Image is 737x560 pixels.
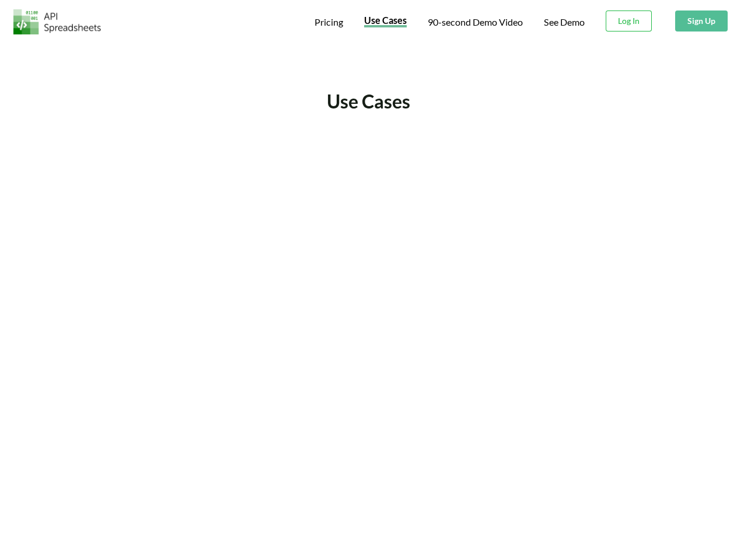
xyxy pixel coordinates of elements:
[606,10,652,32] button: Log In
[364,15,407,26] span: Use Cases
[13,9,101,34] img: Logo.png
[428,17,523,27] span: 90-second Demo Video
[315,16,343,27] span: Pricing
[675,10,728,32] button: Sign Up
[218,87,519,116] div: Use Cases
[544,16,585,29] a: See Demo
